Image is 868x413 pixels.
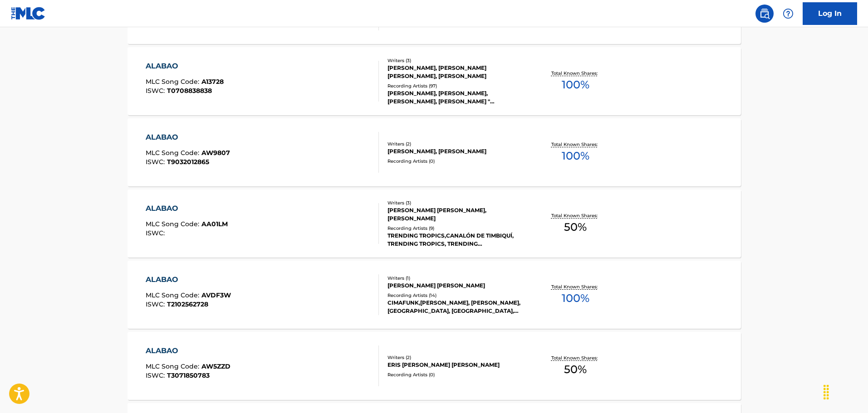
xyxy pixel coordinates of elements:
div: ALABAO [146,132,230,143]
div: [PERSON_NAME] [PERSON_NAME], [PERSON_NAME] [387,206,525,223]
span: ISWC : [146,158,167,166]
span: A13728 [201,78,224,86]
a: ALABAOMLC Song Code:AVDF3WISWC:T2102562728Writers (1)[PERSON_NAME] [PERSON_NAME]Recording Artists... [128,261,741,329]
p: Total Known Shares: [551,212,600,219]
a: ALABAOMLC Song Code:A13728ISWC:T0708838838Writers (3)[PERSON_NAME], [PERSON_NAME] [PERSON_NAME], ... [128,47,741,115]
a: ALABAOMLC Song Code:AW5ZZDISWC:T3071850783Writers (2)ERIS [PERSON_NAME] [PERSON_NAME]Recording Ar... [128,332,741,400]
div: ALABAO [146,345,230,356]
div: ALABAO [146,203,228,214]
div: Writers ( 2 ) [387,141,525,147]
div: Help [779,5,797,23]
span: T2102562728 [167,300,208,308]
span: T3071850783 [167,371,210,379]
span: ISWC : [146,300,167,308]
div: Recording Artists ( 9 ) [387,225,525,232]
a: ALABAOMLC Song Code:AW9807ISWC:T9032012865Writers (2)[PERSON_NAME], [PERSON_NAME]Recording Artist... [128,118,741,186]
span: AVDF3W [201,291,231,299]
span: T9032012865 [167,158,209,166]
span: 100 % [562,148,589,164]
span: MLC Song Code : [146,220,201,228]
div: Writers ( 3 ) [387,199,525,206]
div: ALABAO [146,274,231,285]
a: ALABAOMLC Song Code:AA01LMISWC:Writers (3)[PERSON_NAME] [PERSON_NAME], [PERSON_NAME]Recording Art... [128,189,741,258]
div: [PERSON_NAME], [PERSON_NAME] [387,147,525,155]
div: [PERSON_NAME], [PERSON_NAME] [PERSON_NAME], [PERSON_NAME] [387,64,525,80]
span: T0708838838 [167,87,212,95]
div: Writers ( 1 ) [387,275,525,282]
div: [PERSON_NAME] [PERSON_NAME] [387,282,525,290]
iframe: Chat Widget [823,369,868,413]
div: Writers ( 3 ) [387,57,525,64]
p: Total Known Shares: [551,70,600,77]
span: AW5ZZD [201,362,230,370]
div: [PERSON_NAME], [PERSON_NAME], [PERSON_NAME], [PERSON_NAME] "[PERSON_NAME], [PERSON_NAME] [387,89,525,106]
div: TRENDING TROPICS,CANALÓN DE TIMBIQUÍ, TRENDING TROPICS, TRENDING TROPICS|CANALÓN DE TIMBIQUÍ, TRE... [387,232,525,248]
span: MLC Song Code : [146,291,201,299]
img: search [759,8,770,19]
span: 50 % [564,361,587,378]
span: MLC Song Code : [146,362,201,370]
div: Drag [819,379,834,406]
span: MLC Song Code : [146,78,201,86]
div: ERIS [PERSON_NAME] [PERSON_NAME] [387,361,525,369]
span: ISWC : [146,371,167,379]
div: Writers ( 2 ) [387,354,525,361]
img: MLC Logo [11,7,46,20]
span: ISWC : [146,229,167,237]
div: CIMAFUNK,[PERSON_NAME], [PERSON_NAME], [GEOGRAPHIC_DATA], [GEOGRAPHIC_DATA], [GEOGRAPHIC_DATA] [387,299,525,315]
span: AA01LM [201,220,228,228]
span: ISWC : [146,87,167,95]
p: Total Known Shares: [551,355,600,361]
span: 100 % [562,77,589,93]
div: Recording Artists ( 97 ) [387,83,525,89]
span: AW9807 [201,149,230,157]
a: Log In [803,2,857,25]
span: 50 % [564,219,587,235]
a: Public Search [755,5,774,23]
img: help [783,8,794,19]
div: Recording Artists ( 0 ) [387,371,525,378]
div: Recording Artists ( 0 ) [387,158,525,165]
span: MLC Song Code : [146,149,201,157]
span: 100 % [562,290,589,306]
div: Recording Artists ( 14 ) [387,292,525,299]
div: ALABAO [146,61,224,72]
p: Total Known Shares: [551,141,600,148]
p: Total Known Shares: [551,283,600,290]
